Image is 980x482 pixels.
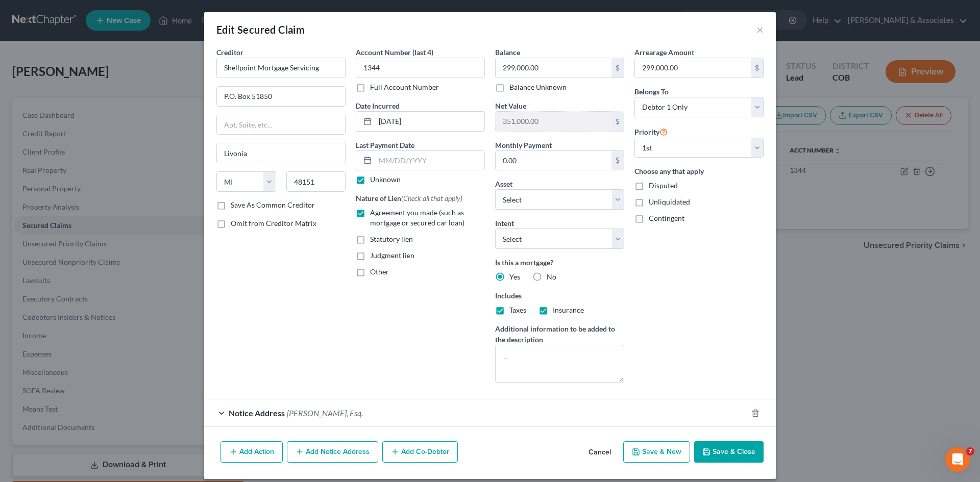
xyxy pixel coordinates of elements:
[611,58,624,78] div: $
[216,48,243,57] span: Creditor
[945,447,970,472] iframe: Intercom live chat
[401,194,462,202] span: (Check all that apply)
[495,140,552,150] label: Monthly Payment
[509,82,567,92] label: Balance Unknown
[216,22,305,37] div: Edit Secured Claim
[495,47,520,58] label: Balance
[231,200,315,210] label: Save As Common Creditor
[966,447,974,455] span: 7
[547,272,556,281] span: No
[287,408,363,418] span: [PERSON_NAME], Esq.
[370,251,414,260] span: Judgment lien
[495,257,624,268] label: Is this a mortgage?
[496,58,611,78] input: 0.00
[375,151,484,170] input: MM/DD/YYYY
[756,23,764,36] button: ×
[356,140,414,150] label: Last Payment Date
[580,442,619,463] button: Cancel
[649,214,684,222] span: Contingent
[623,441,690,463] button: Save & New
[356,47,433,58] label: Account Number (last 4)
[356,100,400,111] label: Date Incurred
[496,151,611,170] input: 0.00
[634,87,669,96] span: Belongs To
[220,441,283,463] button: Add Action
[370,267,389,276] span: Other
[287,441,378,463] button: Add Notice Address
[370,235,413,243] span: Statutory lien
[649,181,678,190] span: Disputed
[370,174,401,185] label: Unknown
[382,441,458,463] button: Add Co-Debtor
[495,180,512,188] span: Asset
[611,151,624,170] div: $
[286,171,346,192] input: Enter zip...
[217,115,345,135] input: Apt, Suite, etc...
[495,100,526,111] label: Net Value
[611,112,624,131] div: $
[509,272,520,281] span: Yes
[229,408,285,418] span: Notice Address
[634,125,668,138] label: Priority
[356,193,462,204] label: Nature of Lien
[370,82,439,92] label: Full Account Number
[375,112,484,131] input: MM/DD/YYYY
[216,58,346,78] input: Search creditor by name...
[217,143,345,163] input: Enter city...
[495,218,514,229] label: Intent
[694,441,764,463] button: Save & Close
[217,87,345,106] input: Enter address...
[634,166,764,176] label: Choose any that apply
[553,306,584,314] span: Insurance
[231,219,316,227] span: Omit from Creditor Matrix
[495,290,624,301] label: Includes
[509,306,526,314] span: Taxes
[649,197,690,206] span: Unliquidated
[370,208,464,227] span: Agreement you made (such as mortgage or secured car loan)
[495,323,624,345] label: Additional information to be added to the description
[496,112,611,131] input: 0.00
[634,47,694,58] label: Arrearage Amount
[751,58,763,78] div: $
[635,58,751,78] input: 0.00
[356,58,485,78] input: XXXX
